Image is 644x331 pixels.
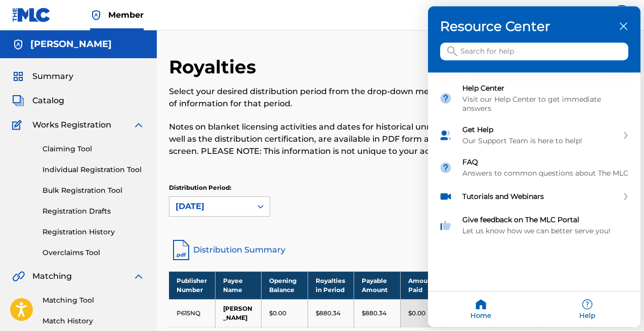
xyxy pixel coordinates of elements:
[439,219,452,232] img: module icon
[462,192,618,201] div: Tutorials and Webinars
[440,43,628,61] input: Search for help
[462,169,629,178] div: Answers to common questions about The MLC
[439,190,452,203] img: module icon
[428,152,640,184] div: FAQ
[428,78,640,119] div: Help Center
[439,129,452,142] img: module icon
[428,73,640,242] div: Resource center home modules
[623,132,629,139] svg: expand
[462,84,629,93] div: Help Center
[462,227,629,236] div: Let us know how we can better serve you!
[447,47,457,57] svg: icon
[428,210,640,242] div: Give feedback on The MLC Portal
[619,22,628,31] div: close resource center
[428,292,534,327] div: Home
[462,95,629,113] div: Visit our Help Center to get immediate answers
[428,184,640,210] div: Tutorials and Webinars
[623,193,629,200] svg: expand
[462,137,618,146] div: Our Support Team is here to help!
[439,161,452,175] img: module icon
[462,158,629,167] div: FAQ
[428,119,640,152] div: Get Help
[462,216,629,225] div: Give feedback on The MLC Portal
[439,92,452,105] img: module icon
[440,19,628,35] h3: Resource Center
[462,126,618,135] div: Get Help
[534,292,640,327] div: Help
[428,73,640,242] div: entering resource center home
